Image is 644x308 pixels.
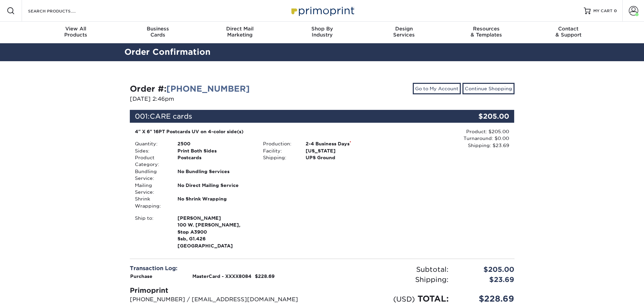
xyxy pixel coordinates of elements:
[527,26,610,38] div: & Support
[130,295,317,304] p: [PHONE_NUMBER] / [EMAIL_ADDRESS][DOMAIN_NAME]
[130,140,172,147] div: Quantity:
[177,235,253,242] span: Ssb, G1.426
[258,140,301,147] div: Production:
[445,26,527,32] span: Resources
[258,147,301,154] div: Facility:
[450,110,515,123] div: $205.00
[172,182,258,196] div: No Direct Mailing Service
[130,274,152,279] strong: Purchase
[288,3,356,18] img: Primoprint
[172,140,258,147] div: 2500
[386,128,509,149] div: Product: $205.00 Turnaround: $0.00 Shipping: $23.69
[130,95,317,103] p: [DATE] 2:46pm
[117,26,199,32] span: Business
[130,154,172,168] div: Product Category:
[281,22,363,43] a: Shop ByIndustry
[177,215,253,248] strong: [GEOGRAPHIC_DATA]
[363,26,445,38] div: Services
[166,84,250,94] a: [PHONE_NUMBER]
[130,182,172,196] div: Mailing Service:
[255,274,275,279] strong: $228.69
[322,275,454,285] div: Shipping:
[177,221,253,235] span: 100 W. [PERSON_NAME], Stop A3900
[281,26,363,32] span: Shop By
[177,215,253,221] span: [PERSON_NAME]
[454,275,520,285] div: $23.69
[258,154,301,161] div: Shipping:
[445,22,527,43] a: Resources& Templates
[527,26,610,32] span: Contact
[135,128,381,135] div: 4" X 6" 16PT Postcards UV on 4-color side(s)
[130,285,317,295] div: Primoprint
[454,293,520,305] div: $228.69
[322,264,454,275] div: Subtotal:
[130,264,317,273] div: Transaction Log:
[119,46,525,58] h2: Order Confirmation
[35,26,117,38] div: Products
[199,26,281,38] div: Marketing
[301,147,386,154] div: [US_STATE]
[130,168,172,182] div: Bundling Service:
[172,168,258,182] div: No Bundling Services
[130,84,250,94] strong: Order #:
[130,215,172,249] div: Ship to:
[418,294,449,304] span: TOTAL:
[130,195,172,209] div: Shrink Wrapping:
[35,22,117,43] a: View AllProducts
[454,264,520,275] div: $205.00
[445,26,527,38] div: & Templates
[192,274,252,279] strong: MasterCard - XXXX8084
[172,154,258,168] div: Postcards
[363,22,445,43] a: DesignServices
[593,8,613,14] span: MY CART
[199,22,281,43] a: Direct MailMarketing
[527,22,610,43] a: Contact& Support
[172,195,258,209] div: No Shrink Wrapping
[363,26,445,32] span: Design
[301,154,386,161] div: UPS Ground
[614,8,617,13] span: 0
[35,26,117,32] span: View All
[281,26,363,38] div: Industry
[413,83,461,94] a: Go to My Account
[27,7,93,15] input: SEARCH PRODUCTS.....
[462,83,515,94] a: Continue Shopping
[117,26,199,38] div: Cards
[301,140,386,147] div: 2-4 Business Days
[393,295,415,303] small: (USD)
[199,26,281,32] span: Direct Mail
[150,112,192,120] span: CARE cards
[172,147,258,154] div: Print Both Sides
[117,22,199,43] a: BusinessCards
[130,147,172,154] div: Sides:
[130,110,450,123] div: 001:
